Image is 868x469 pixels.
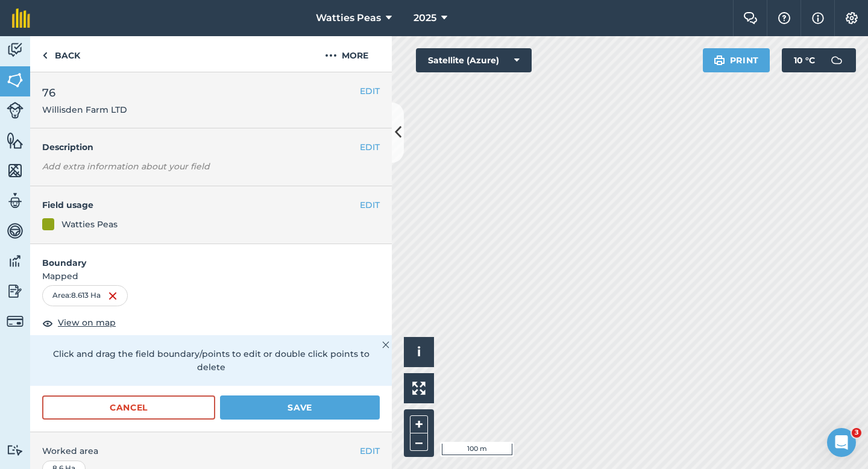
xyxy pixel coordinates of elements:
[42,140,380,154] h4: Description
[7,131,24,150] img: svg+xml;base64,PHN2ZyB4bWxucz0iaHR0cDovL3d3dy53My5vcmcvMjAwMC9zdmciIHdpZHRoPSI1NiIgaGVpZ2h0PSI2MC...
[777,12,791,24] img: A question mark icon
[7,102,24,119] img: svg+xml;base64,PD94bWwgdmVyc2lvbj0iMS4wIiBlbmNvZGluZz0idXRmLTgiPz4KPCEtLSBHZW5lcmF0b3I6IEFkb2JlIE...
[7,192,24,210] img: svg+xml;base64,PD94bWwgdmVyc2lvbj0iMS4wIiBlbmNvZGluZz0idXRmLTgiPz4KPCEtLSBHZW5lcmF0b3I6IEFkb2JlIE...
[42,198,360,212] h4: Field usage
[827,428,856,457] iframe: Intercom live chat
[404,337,434,367] button: i
[7,313,24,330] img: svg+xml;base64,PD94bWwgdmVyc2lvbj0iMS4wIiBlbmNvZGluZz0idXRmLTgiPz4KPCEtLSBHZW5lcmF0b3I6IEFkb2JlIE...
[325,48,337,63] img: svg+xml;base64,PHN2ZyB4bWxucz0iaHR0cDovL3d3dy53My5vcmcvMjAwMC9zdmciIHdpZHRoPSIyMCIgaGVpZ2h0PSIyNC...
[794,48,815,72] span: 10 ° C
[7,444,24,456] img: svg+xml;base64,PD94bWwgdmVyc2lvbj0iMS4wIiBlbmNvZGluZz0idXRmLTgiPz4KPCEtLSBHZW5lcmF0b3I6IEFkb2JlIE...
[410,433,428,451] button: –
[42,285,128,306] div: Area : 8.613 Ha
[360,444,380,458] button: EDIT
[417,344,421,359] span: i
[316,11,381,25] span: Watties Peas
[416,48,532,72] button: Satellite (Azure)
[42,161,210,172] em: Add extra information about your field
[414,11,436,25] span: 2025
[42,316,116,330] button: View on map
[42,104,127,116] span: Willisden Farm LTD
[7,71,24,89] img: svg+xml;base64,PHN2ZyB4bWxucz0iaHR0cDovL3d3dy53My5vcmcvMjAwMC9zdmciIHdpZHRoPSI1NiIgaGVpZ2h0PSI2MC...
[42,395,215,420] button: Cancel
[852,428,861,438] span: 3
[7,222,24,240] img: svg+xml;base64,PD94bWwgdmVyc2lvbj0iMS4wIiBlbmNvZGluZz0idXRmLTgiPz4KPCEtLSBHZW5lcmF0b3I6IEFkb2JlIE...
[30,244,392,269] h4: Boundary
[703,48,770,72] button: Print
[7,41,24,59] img: svg+xml;base64,PD94bWwgdmVyc2lvbj0iMS4wIiBlbmNvZGluZz0idXRmLTgiPz4KPCEtLSBHZW5lcmF0b3I6IEFkb2JlIE...
[30,36,92,72] a: Back
[782,48,856,72] button: 10 °C
[382,338,389,352] img: svg+xml;base64,PHN2ZyB4bWxucz0iaHR0cDovL3d3dy53My5vcmcvMjAwMC9zdmciIHdpZHRoPSIyMiIgaGVpZ2h0PSIzMC...
[812,11,824,25] img: svg+xml;base64,PHN2ZyB4bWxucz0iaHR0cDovL3d3dy53My5vcmcvMjAwMC9zdmciIHdpZHRoPSIxNyIgaGVpZ2h0PSIxNy...
[360,198,380,212] button: EDIT
[410,415,428,433] button: +
[42,347,380,374] p: Click and drag the field boundary/points to edit or double click points to delete
[360,84,380,98] button: EDIT
[7,282,24,300] img: svg+xml;base64,PD94bWwgdmVyc2lvbj0iMS4wIiBlbmNvZGluZz0idXRmLTgiPz4KPCEtLSBHZW5lcmF0b3I6IEFkb2JlIE...
[412,382,426,395] img: Four arrows, one pointing top left, one top right, one bottom right and the last bottom left
[825,48,849,72] img: svg+xml;base64,PD94bWwgdmVyc2lvbj0iMS4wIiBlbmNvZGluZz0idXRmLTgiPz4KPCEtLSBHZW5lcmF0b3I6IEFkb2JlIE...
[220,395,380,420] button: Save
[30,269,392,283] span: Mapped
[42,48,48,63] img: svg+xml;base64,PHN2ZyB4bWxucz0iaHR0cDovL3d3dy53My5vcmcvMjAwMC9zdmciIHdpZHRoPSI5IiBoZWlnaHQ9IjI0Ii...
[12,8,30,28] img: fieldmargin Logo
[743,12,758,24] img: Two speech bubbles overlapping with the left bubble in the forefront
[61,218,118,231] div: Watties Peas
[7,162,24,180] img: svg+xml;base64,PHN2ZyB4bWxucz0iaHR0cDovL3d3dy53My5vcmcvMjAwMC9zdmciIHdpZHRoPSI1NiIgaGVpZ2h0PSI2MC...
[7,252,24,270] img: svg+xml;base64,PD94bWwgdmVyc2lvbj0iMS4wIiBlbmNvZGluZz0idXRmLTgiPz4KPCEtLSBHZW5lcmF0b3I6IEFkb2JlIE...
[42,316,53,330] img: svg+xml;base64,PHN2ZyB4bWxucz0iaHR0cDovL3d3dy53My5vcmcvMjAwMC9zdmciIHdpZHRoPSIxOCIgaGVpZ2h0PSIyNC...
[360,140,380,154] button: EDIT
[714,53,725,68] img: svg+xml;base64,PHN2ZyB4bWxucz0iaHR0cDovL3d3dy53My5vcmcvMjAwMC9zdmciIHdpZHRoPSIxOSIgaGVpZ2h0PSIyNC...
[108,289,118,303] img: svg+xml;base64,PHN2ZyB4bWxucz0iaHR0cDovL3d3dy53My5vcmcvMjAwMC9zdmciIHdpZHRoPSIxNiIgaGVpZ2h0PSIyNC...
[42,84,127,101] span: 76
[844,12,859,24] img: A cog icon
[42,444,380,458] span: Worked area
[58,316,116,329] span: View on map
[301,36,392,72] button: More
